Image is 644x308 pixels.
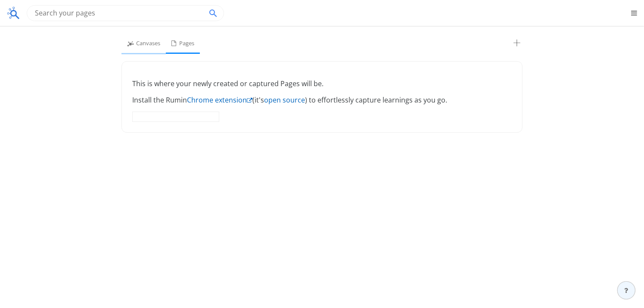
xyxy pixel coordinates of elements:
p: Install the Rumin (it's ) to effortlessly capture learnings as you go. [132,95,511,105]
div: Canvases [121,34,166,54]
img: plus-icon.svg.svg [511,37,523,48]
a: Chrome extension [187,95,252,105]
img: icon-network-gray.png [127,40,134,47]
a: open source [264,95,305,105]
div: Pages [166,34,200,54]
input: Search your pages [34,6,208,20]
p: This is where your newly created or captured Pages will be. [132,79,511,88]
img: logo-search2.png [7,6,20,19]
